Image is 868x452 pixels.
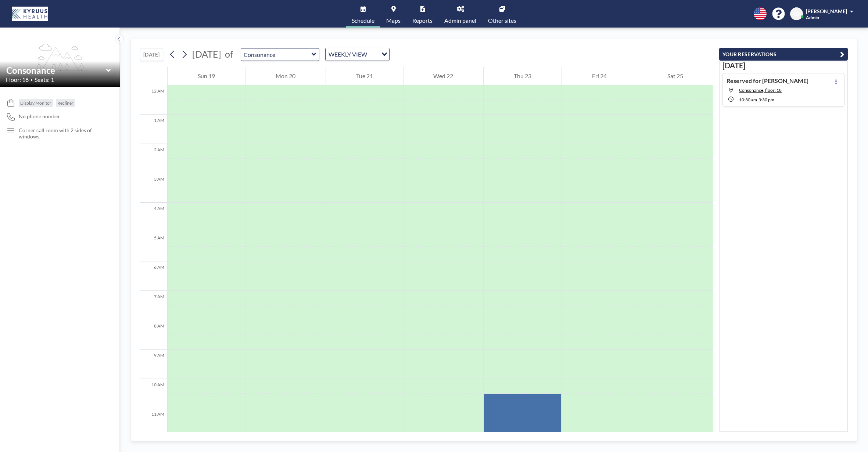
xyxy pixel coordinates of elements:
[140,379,167,408] div: 10 AM
[19,127,105,140] p: Corner call room with 2 sides of windows.
[739,97,757,102] span: 10:30 AM
[757,97,758,102] span: -
[727,77,808,84] h4: Reserved for [PERSON_NAME]
[140,408,167,438] div: 11 AM
[31,77,33,82] span: •
[6,76,29,83] span: Floor: 18
[722,61,844,70] h3: [DATE]
[758,97,774,102] span: 3:30 PM
[140,48,163,61] button: [DATE]
[245,67,326,85] div: Mon 20
[327,50,369,59] span: WEEKLY VIEW
[140,115,167,144] div: 1 AM
[140,291,167,320] div: 7 AM
[140,85,167,115] div: 12 AM
[488,18,516,23] span: Other sites
[326,48,389,61] div: Search for option
[562,67,637,85] div: Fri 24
[484,67,562,85] div: Thu 23
[444,18,476,23] span: Admin panel
[20,100,51,106] span: Display Monitor
[140,173,167,203] div: 3 AM
[637,67,713,85] div: Sat 25
[352,18,374,23] span: Schedule
[168,67,245,85] div: Sun 19
[192,48,221,59] span: [DATE]
[35,76,54,83] span: Seats: 1
[140,320,167,350] div: 8 AM
[806,8,847,14] span: [PERSON_NAME]
[806,15,819,20] span: Admin
[369,50,377,59] input: Search for option
[140,261,167,291] div: 6 AM
[794,11,799,17] span: SJ
[739,87,782,93] span: Consonance, floor: 18
[719,48,848,61] button: YOUR RESERVATIONS
[140,203,167,232] div: 4 AM
[225,48,233,60] span: of
[12,7,48,21] img: organization-logo
[241,48,312,61] input: Consonance
[140,350,167,379] div: 9 AM
[6,65,106,76] input: Consonance
[386,18,401,23] span: Maps
[403,67,484,85] div: Wed 22
[326,67,403,85] div: Tue 21
[19,113,60,120] span: No phone number
[57,100,73,106] span: Recliner
[140,232,167,261] div: 5 AM
[412,18,433,23] span: Reports
[140,144,167,173] div: 2 AM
